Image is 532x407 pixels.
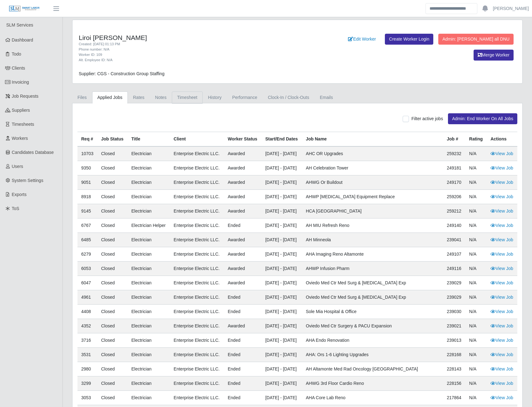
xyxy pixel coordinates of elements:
[425,3,477,14] input: Search
[79,34,330,42] h4: Liroi [PERSON_NAME]
[77,204,97,218] td: 9145
[465,276,487,290] td: N/A
[97,319,128,333] td: Closed
[443,233,465,247] td: 239041
[490,208,513,213] a: View Job
[302,276,443,290] td: Oviedo Med Ctr Med Surg & [MEDICAL_DATA] Exp
[224,319,261,333] td: awarded
[12,164,23,169] span: Users
[302,233,443,247] td: AH Minneola
[302,175,443,190] td: AHWG or Buildout
[261,348,302,362] td: [DATE] - [DATE]
[170,218,224,233] td: Enterprise Electric LLC.
[487,132,517,147] th: Actions
[127,161,170,175] td: Electrician
[443,175,465,190] td: 249170
[443,376,465,391] td: 228156
[465,146,487,161] td: N/A
[302,362,443,376] td: AH Altamonte Med Rad Oncology [GEOGRAPHIC_DATA]
[261,262,302,276] td: [DATE] - [DATE]
[77,146,97,161] td: 10703
[12,122,34,127] span: Timesheets
[261,233,302,247] td: [DATE] - [DATE]
[170,175,224,190] td: Enterprise Electric LLC.
[227,91,262,104] a: Performance
[79,52,330,57] div: Worker ID: 109
[77,391,97,405] td: 3053
[170,204,224,218] td: Enterprise Electric LLC.
[77,305,97,319] td: 4408
[170,276,224,290] td: Enterprise Electric LLC.
[97,376,128,391] td: Closed
[490,266,513,271] a: View Job
[97,204,128,218] td: Closed
[127,319,170,333] td: Electrician
[127,362,170,376] td: Electrician
[302,376,443,391] td: AHWG 3rd Floor Cardio Reno
[170,290,224,305] td: Enterprise Electric LLC.
[302,132,443,147] th: Job Name
[465,247,487,262] td: N/A
[261,305,302,319] td: [DATE] - [DATE]
[224,132,261,147] th: Worker Status
[490,295,513,300] a: View Job
[170,146,224,161] td: Enterprise Electric LLC.
[77,132,97,147] th: Req #
[97,132,128,147] th: Job Status
[443,391,465,405] td: 217864
[490,338,513,343] a: View Job
[224,161,261,175] td: awarded
[443,132,465,147] th: Job #
[443,247,465,262] td: 249107
[127,262,170,276] td: Electrician
[465,319,487,333] td: N/A
[77,161,97,175] td: 9350
[302,204,443,218] td: HCA [GEOGRAPHIC_DATA]
[97,146,128,161] td: Closed
[97,391,128,405] td: Closed
[474,50,514,61] button: Merge Worker
[170,305,224,319] td: Enterprise Electric LLC.
[490,309,513,314] a: View Job
[97,262,128,276] td: Closed
[490,381,513,386] a: View Job
[170,190,224,204] td: Enterprise Electric LLC.
[465,190,487,204] td: N/A
[97,290,128,305] td: Closed
[443,146,465,161] td: 259232
[127,146,170,161] td: Electrician
[302,190,443,204] td: AHWP [MEDICAL_DATA] Equipment Replace
[127,391,170,405] td: Electrician
[493,5,529,12] a: [PERSON_NAME]
[12,178,43,183] span: System Settings
[490,165,513,170] a: View Job
[490,237,513,242] a: View Job
[465,348,487,362] td: N/A
[490,180,513,185] a: View Job
[443,333,465,348] td: 239013
[224,362,261,376] td: ended
[261,146,302,161] td: [DATE] - [DATE]
[261,376,302,391] td: [DATE] - [DATE]
[77,276,97,290] td: 6047
[261,276,302,290] td: [DATE] - [DATE]
[72,91,92,104] a: Files
[224,305,261,319] td: ended
[12,94,39,99] span: Job Requests
[12,80,29,85] span: Invoicing
[302,146,443,161] td: AHC OR Upgrades
[12,192,27,197] span: Exports
[302,305,443,319] td: Sole Mia Hospital & Office
[465,233,487,247] td: N/A
[443,276,465,290] td: 239029
[77,218,97,233] td: 6767
[79,42,330,47] div: Created: [DATE] 01:13 PM
[448,113,517,124] button: Admin: End Worker On All Jobs
[224,190,261,204] td: awarded
[490,395,513,400] a: View Job
[224,333,261,348] td: ended
[465,362,487,376] td: N/A
[127,305,170,319] td: Electrician
[224,290,261,305] td: ended
[224,233,261,247] td: awarded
